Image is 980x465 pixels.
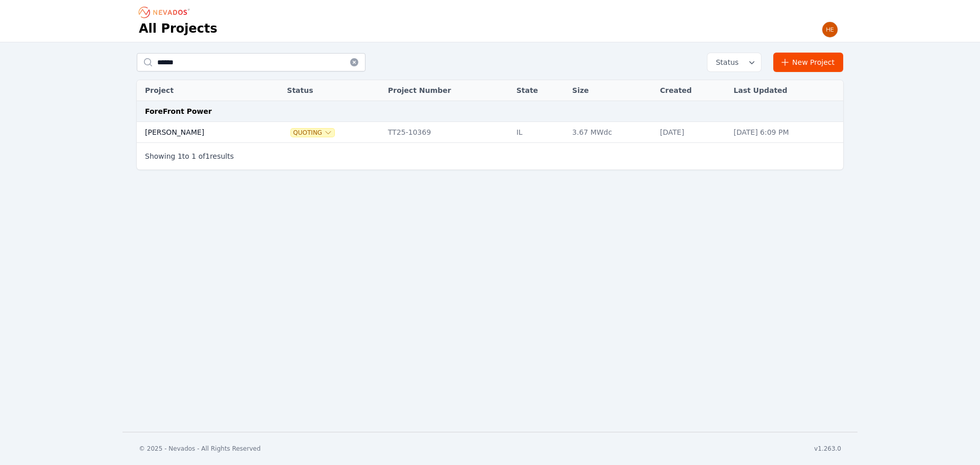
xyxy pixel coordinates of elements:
[707,53,761,71] button: Status
[822,21,838,38] img: Henar Luque
[137,101,843,122] td: ForeFront Power
[712,57,739,67] span: Status
[282,80,383,101] th: Status
[291,129,334,137] button: Quoting
[728,122,843,143] td: [DATE] 6:09 PM
[137,122,843,143] tr: [PERSON_NAME]QuotingTT25-10369IL3.67 MWdc[DATE][DATE] 6:09 PM
[655,122,728,143] td: [DATE]
[145,151,234,161] p: Showing to of results
[814,445,841,453] div: v1.263.0
[139,445,261,453] div: © 2025 - Nevados - All Rights Reserved
[191,152,196,160] span: 1
[511,80,567,101] th: State
[773,53,843,72] a: New Project
[137,122,264,143] td: [PERSON_NAME]
[178,152,182,160] span: 1
[383,80,511,101] th: Project Number
[139,20,217,37] h1: All Projects
[728,80,843,101] th: Last Updated
[137,80,264,101] th: Project
[567,80,655,101] th: Size
[205,152,210,160] span: 1
[567,122,655,143] td: 3.67 MWdc
[655,80,728,101] th: Created
[383,122,511,143] td: TT25-10369
[139,4,193,20] nav: Breadcrumb
[511,122,567,143] td: IL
